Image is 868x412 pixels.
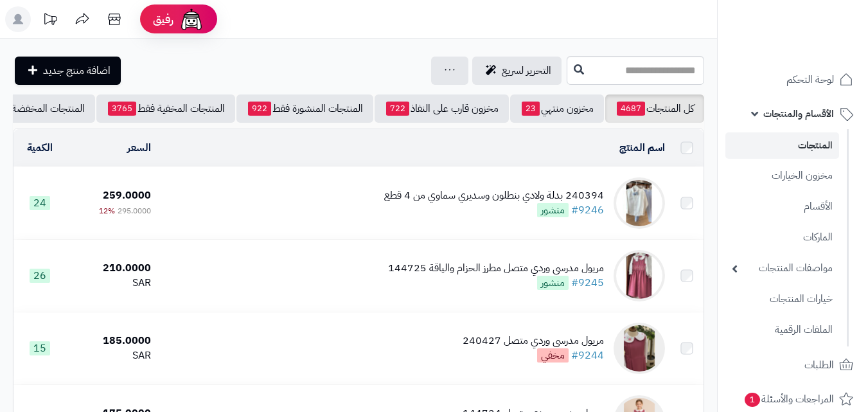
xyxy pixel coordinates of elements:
div: SAR [72,348,151,363]
span: 922 [248,102,271,116]
a: الكمية [27,140,53,156]
a: اضافة منتج جديد [15,57,121,85]
div: 185.0000 [72,334,151,348]
span: 722 [386,102,409,116]
a: كل المنتجات4687 [605,94,704,123]
a: المنتجات المنشورة فقط922 [236,94,373,123]
span: منشور [537,203,569,217]
a: المنتجات [725,132,839,159]
img: 240394 بدلة ولادي بنطلون وسديري سماوي من 4 قطع [614,177,665,229]
a: الأقسام [725,193,839,220]
a: مخزون الخيارات [725,162,839,190]
div: 240394 بدلة ولادي بنطلون وسديري سماوي من 4 قطع [384,188,604,203]
span: منشور [537,276,569,290]
span: 1 [745,393,760,407]
a: #9244 [571,348,604,363]
span: الأقسام والمنتجات [763,105,834,123]
a: مخزون منتهي23 [510,94,604,123]
a: المنتجات المخفية فقط3765 [96,94,235,123]
div: مريول مدرسي وردي متصل مطرز الحزام والياقة 144725 [388,261,604,276]
a: #9245 [571,275,604,291]
span: 259.0000 [103,188,151,203]
span: 24 [30,196,50,210]
span: 26 [30,269,50,283]
span: 12% [99,205,115,217]
img: مريول مدرسي وردي متصل 240427 [614,323,665,374]
span: رفيق [153,12,173,27]
div: SAR [72,276,151,291]
span: مخفي [537,348,569,363]
a: السعر [127,140,151,156]
img: ai-face.png [179,6,204,32]
a: الماركات [725,224,839,251]
span: التحرير لسريع [502,63,551,78]
span: 4687 [617,102,645,116]
a: التحرير لسريع [472,57,562,85]
a: الطلبات [725,350,860,381]
a: الملفات الرقمية [725,316,839,344]
span: 3765 [108,102,136,116]
img: logo-2.png [781,34,856,61]
img: مريول مدرسي وردي متصل مطرز الحزام والياقة 144725 [614,250,665,301]
a: تحديثات المنصة [34,6,66,35]
div: مريول مدرسي وردي متصل 240427 [463,334,604,348]
span: 295.0000 [118,205,151,217]
a: مواصفات المنتجات [725,255,839,282]
a: لوحة التحكم [725,64,860,95]
span: 15 [30,341,50,355]
a: اسم المنتج [619,140,665,156]
span: الطلبات [804,356,834,374]
a: #9246 [571,202,604,218]
div: 210.0000 [72,261,151,276]
span: اضافة منتج جديد [43,63,111,78]
span: لوحة التحكم [786,71,834,89]
span: 23 [522,102,540,116]
a: مخزون قارب على النفاذ722 [375,94,509,123]
span: المراجعات والأسئلة [743,390,834,408]
a: خيارات المنتجات [725,285,839,313]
